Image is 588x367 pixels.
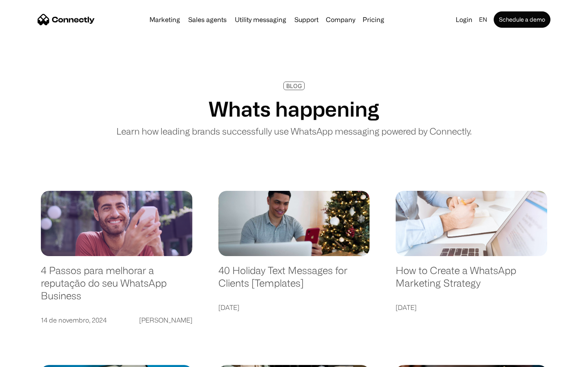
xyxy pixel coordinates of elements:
a: Sales agents [185,16,230,23]
a: Pricing [359,16,388,23]
a: Schedule a demo [494,11,550,28]
a: 4 Passos para melhorar a reputação do seu WhatsApp Business [41,264,192,310]
a: How to Create a WhatsApp Marketing Strategy [396,264,547,297]
ul: Language list [16,353,49,364]
div: Company [326,14,355,25]
a: 40 Holiday Text Messages for Clients [Templates] [218,264,370,297]
div: 14 de novembro, 2024 [41,314,107,326]
p: Learn how leading brands successfully use WhatsApp messaging powered by Connectly. [116,124,472,138]
div: BLOG [286,83,302,89]
a: Login [452,14,476,25]
a: Marketing [146,16,183,23]
div: [DATE] [396,302,416,313]
div: en [479,14,487,25]
a: Utility messaging [232,16,290,23]
aside: Language selected: English [8,353,49,364]
div: [PERSON_NAME] [139,314,192,326]
h1: Whats happening [209,97,379,121]
div: en [476,14,492,25]
a: Support [291,16,322,23]
div: Company [323,14,358,25]
a: home [38,13,95,26]
div: [DATE] [218,302,239,313]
